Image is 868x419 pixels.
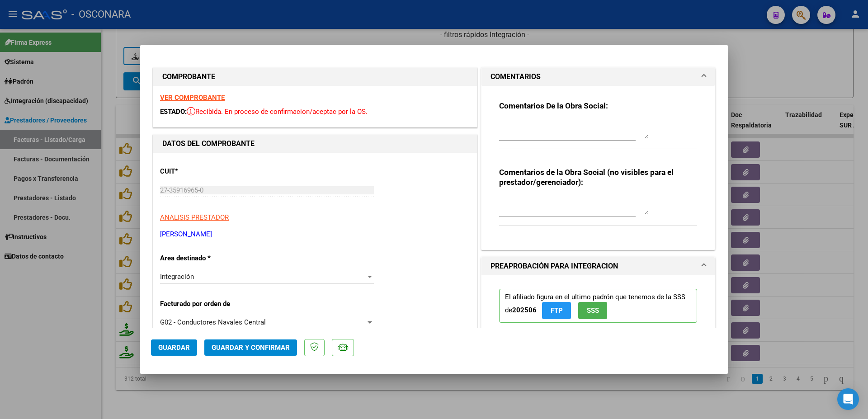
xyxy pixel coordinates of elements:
[542,302,571,319] button: FTP
[160,94,225,102] a: VER COMPROBANTE
[162,139,255,148] strong: DATOS DEL COMPROBANTE
[160,318,266,326] span: G02 - Conductores Navales Central
[551,306,563,315] span: FTP
[212,344,290,352] span: Guardar y Confirmar
[499,289,697,323] p: El afiliado figura en el ultimo padrón que tenemos de la SSS de
[837,388,859,410] div: Open Intercom Messenger
[160,108,187,116] span: ESTADO:
[160,166,253,177] p: CUIT
[491,71,541,82] h1: COMENTARIOS
[160,273,194,281] span: Integración
[481,257,715,275] mat-expansion-panel-header: PREAPROBACIÓN PARA INTEGRACION
[160,213,229,221] span: ANALISIS PRESTADOR
[481,68,715,86] mat-expansion-panel-header: COMENTARIOS
[499,101,608,110] strong: Comentarios De la Obra Social:
[160,229,470,240] p: [PERSON_NAME]
[204,339,297,356] button: Guardar y Confirmar
[162,72,215,81] strong: COMPROBANTE
[499,168,674,187] strong: Comentarios de la Obra Social (no visibles para el prestador/gerenciador):
[512,306,537,314] strong: 202506
[151,339,197,356] button: Guardar
[187,108,368,116] span: Recibida. En proceso de confirmacion/aceptac por la OS.
[160,299,253,309] p: Facturado por orden de
[578,302,607,319] button: SSS
[158,344,190,352] span: Guardar
[160,253,253,264] p: Area destinado *
[587,306,599,315] span: SSS
[491,261,618,272] h1: PREAPROBACIÓN PARA INTEGRACION
[481,86,715,250] div: COMENTARIOS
